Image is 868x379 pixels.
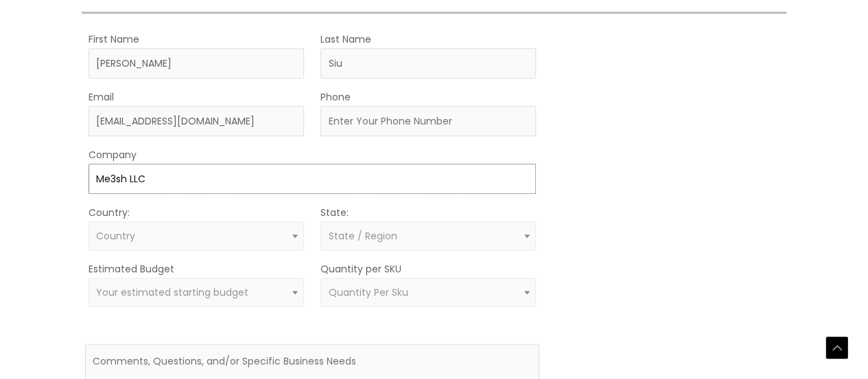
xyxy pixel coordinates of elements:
[320,30,371,48] label: Last Name
[89,260,174,278] label: Estimated Budget
[89,30,139,48] label: First Name
[89,146,137,164] label: Company
[89,164,536,194] input: Company Name
[89,88,114,106] label: Email
[320,48,536,78] input: Last Name
[320,88,351,106] label: Phone
[328,229,397,243] span: State / Region
[320,106,536,136] input: Enter Your Phone Number
[89,106,304,136] input: Enter Your Email
[89,48,304,78] input: First Name
[96,285,248,299] span: Your estimated starting budget
[89,204,130,221] label: Country:
[320,260,401,278] label: Quantity per SKU
[328,285,408,299] span: Quantity Per Sku
[96,229,135,243] span: Country
[320,204,349,221] label: State:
